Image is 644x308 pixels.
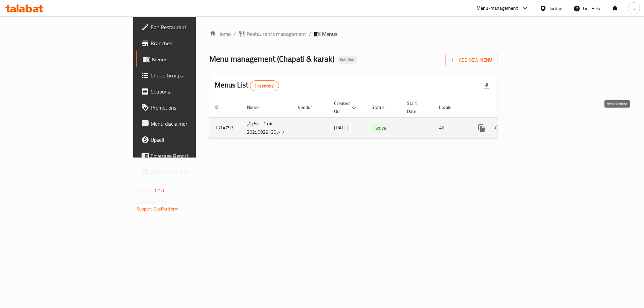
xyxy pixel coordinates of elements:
[468,97,543,118] th: Actions
[334,123,348,132] span: [DATE]
[309,30,311,38] li: /
[209,97,543,139] table: enhanced table
[633,5,635,12] span: s
[407,99,426,115] span: Start Date
[136,35,241,51] a: Branches
[372,103,393,111] span: Status
[151,136,235,144] span: Upsell
[247,103,267,111] span: Name
[136,164,241,180] a: Grocery Checklist
[151,87,235,96] span: Coupons
[439,103,460,111] span: Locale
[151,23,235,31] span: Edit Restaurant
[154,186,164,195] span: 1.0.0
[477,4,518,12] div: Menu-management
[401,117,434,138] td: -
[474,120,490,136] button: more
[137,198,167,206] span: Get support on:
[451,56,492,64] span: Add New Menu
[434,117,468,138] td: All
[298,103,321,111] span: Vendor
[372,124,389,132] div: Active
[479,78,495,94] div: Export file
[372,124,389,132] span: Active
[136,116,241,132] a: Menu disclaimer
[337,56,357,64] div: Inactive
[215,103,227,111] span: ID
[247,30,306,38] span: Restaurants management
[151,104,235,112] span: Promotions
[151,71,235,79] span: Choice Groups
[136,83,241,100] a: Coupons
[549,5,562,12] div: Jordan
[445,54,497,66] button: Add New Menu
[334,99,358,115] span: Created On
[250,80,279,91] div: Total records count
[136,19,241,35] a: Edit Restaurant
[238,30,306,38] a: Restaurants management
[151,39,235,47] span: Branches
[209,30,497,38] nav: breadcrumb
[209,51,334,66] span: Menu management ( Chapati & karak )
[250,83,279,89] span: 1 record(s)
[241,117,292,138] td: شباتي وكرك, 20250928130747
[152,55,235,63] span: Menus
[137,186,153,195] span: Version:
[137,204,179,213] a: Support.OpsPlatform
[136,148,241,164] a: Coverage Report
[337,57,357,62] span: Inactive
[136,67,241,83] a: Choice Groups
[136,100,241,116] a: Promotions
[151,152,235,160] span: Coverage Report
[151,168,235,176] span: Grocery Checklist
[136,51,241,67] a: Menus
[215,80,279,91] h2: Menus List
[151,120,235,128] span: Menu disclaimer
[136,132,241,148] a: Upsell
[322,30,337,38] span: Menus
